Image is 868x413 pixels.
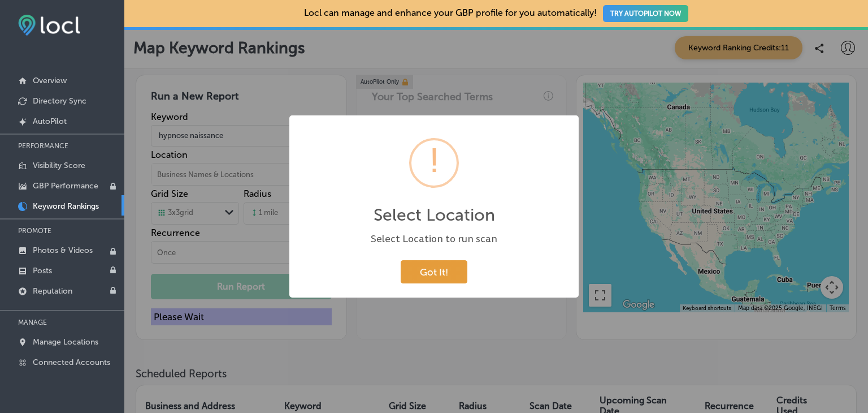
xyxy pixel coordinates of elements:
[33,337,98,347] p: Manage Locations
[33,358,110,367] p: Connected Accounts
[33,286,72,296] p: Reputation
[33,96,86,106] p: Directory Sync
[33,117,67,126] p: AutoPilot
[18,15,80,36] img: fda3e92497d09a02dc62c9cd864e3231.png
[374,205,495,225] h2: Select Location
[33,201,99,211] p: Keyword Rankings
[401,260,467,283] button: Got It!
[33,76,67,85] p: Overview
[33,181,98,191] p: GBP Performance
[33,161,85,170] p: Visibility Score
[603,5,688,22] button: TRY AUTOPILOT NOW
[33,266,52,276] p: Posts
[33,246,93,255] p: Photos & Videos
[301,232,567,246] div: Select Location to run scan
